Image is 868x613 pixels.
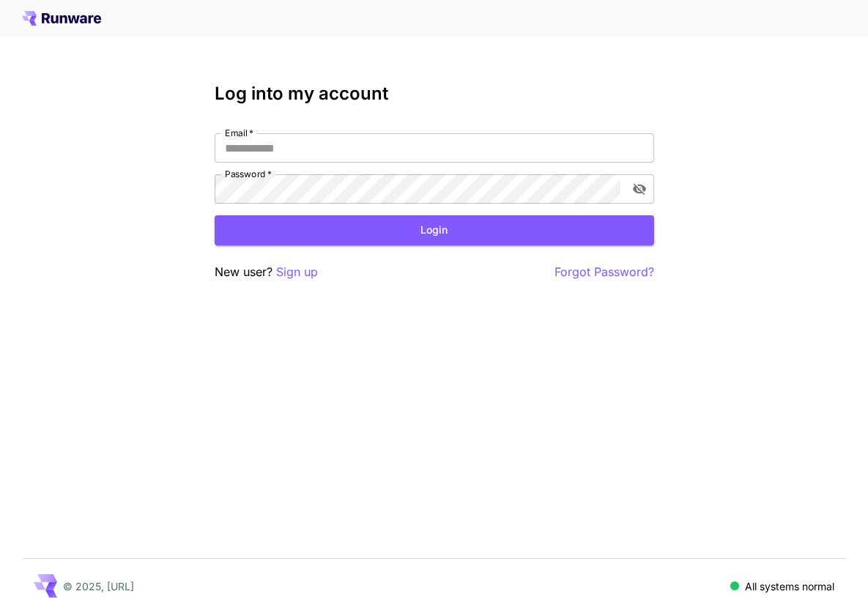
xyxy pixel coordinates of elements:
h3: Log into my account [215,83,654,104]
button: Forgot Password? [554,263,654,281]
button: toggle password visibility [626,176,653,202]
p: All systems normal [745,579,834,594]
button: Sign up [276,263,318,281]
label: Email [225,127,253,139]
p: New user? [215,263,318,281]
label: Password [225,168,272,180]
p: © 2025, [URL] [63,579,134,594]
button: Login [215,215,654,245]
